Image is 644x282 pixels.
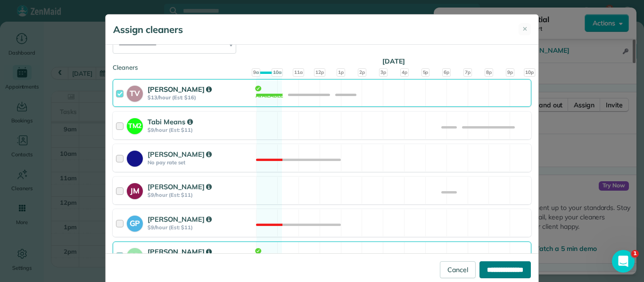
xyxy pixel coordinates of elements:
strong: Tabi Means [148,117,193,126]
strong: [PERSON_NAME] [148,150,212,159]
strong: TM2 [127,118,143,131]
strong: [PERSON_NAME] [148,182,212,191]
strong: No pay rate set [148,159,253,166]
strong: GP [127,216,143,229]
strong: [PERSON_NAME] [148,215,212,224]
strong: [PERSON_NAME] [148,85,212,94]
strong: $13/hour (Est: $16) [148,94,253,101]
h5: Assign cleaners [113,23,183,36]
strong: $9/hour (Est: $11) [148,224,253,231]
span: ✕ [522,24,528,34]
strong: TV [127,86,143,99]
strong: BD [127,248,143,262]
span: 1 [631,250,639,258]
strong: JM [127,183,143,197]
iframe: Intercom live chat [612,250,635,273]
strong: $9/hour (Est: $11) [148,127,253,133]
a: Cancel [440,261,476,278]
strong: $9/hour (Est: $11) [148,192,253,198]
strong: [PERSON_NAME] [148,247,212,256]
div: Cleaners [113,63,531,66]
